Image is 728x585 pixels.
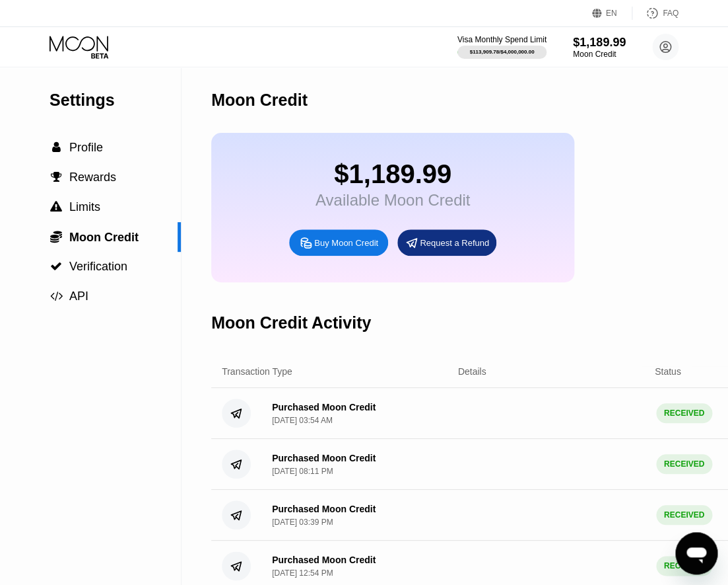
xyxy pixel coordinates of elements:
div: RECEIVED [656,556,712,576]
span: API [69,290,88,303]
div: [DATE] 03:54 AM [272,416,333,425]
span:  [50,290,63,302]
span:  [51,171,62,183]
span:  [50,201,62,213]
div: $1,189.99 [573,36,626,50]
div: Details [458,366,486,377]
span:  [50,260,62,272]
iframe: Button to launch messaging window [675,532,717,574]
div: Moon Credit [573,50,626,59]
div: Purchased Moon Credit [272,555,376,565]
div: FAQ [663,9,678,18]
div:  [50,141,63,153]
div: Moon Credit [211,91,308,110]
div:  [50,171,63,183]
div: [DATE] 12:54 PM [272,568,333,578]
span:  [50,230,62,243]
div: Request a Refund [420,237,489,249]
span:  [52,141,61,153]
div: RECEIVED [656,505,712,525]
span: Rewards [69,171,116,184]
div: Transaction Type [222,366,292,377]
div: Buy Moon Credit [289,229,388,256]
div: EN [606,9,617,18]
span: Verification [69,260,127,273]
div:  [50,201,63,213]
span: Moon Credit [69,231,139,244]
div: EN [592,7,632,20]
div: $1,189.99Moon Credit [573,36,626,59]
div: Settings [50,91,181,110]
span: Limits [69,200,100,214]
div: RECEIVED [656,403,712,423]
div: Purchased Moon Credit [272,453,376,463]
div: Visa Monthly Spend Limit [457,35,546,44]
div: $113,909.78 / $4,000,000.00 [469,49,534,55]
div:  [50,260,63,272]
span: Profile [69,141,103,154]
div: [DATE] 08:11 PM [272,467,333,476]
div: Available Moon Credit [315,191,470,210]
div: [DATE] 03:39 PM [272,518,333,527]
div: Purchased Moon Credit [272,402,376,412]
div: Visa Monthly Spend Limit$113,909.78/$4,000,000.00 [457,35,546,59]
div: FAQ [632,7,678,20]
div: Buy Moon Credit [314,237,378,249]
div: Status [655,366,681,377]
div: Request a Refund [397,229,496,256]
div: RECEIVED [656,454,712,474]
div: Moon Credit Activity [211,313,371,332]
div: $1,189.99 [315,159,470,189]
div:  [50,230,63,243]
div: Purchased Moon Credit [272,504,376,514]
